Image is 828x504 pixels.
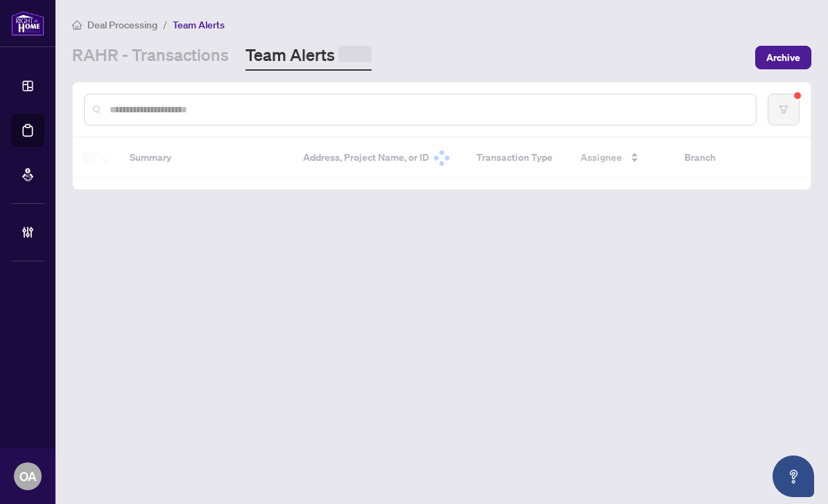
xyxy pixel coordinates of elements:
[768,94,800,125] button: filter
[173,19,225,31] span: Team Alerts
[245,44,372,71] a: Team Alerts
[72,44,229,71] a: RAHR - Transactions
[87,19,157,31] span: Deal Processing
[72,20,82,30] span: home
[766,46,800,69] span: Archive
[19,467,37,486] span: OA
[773,455,814,497] button: Open asap
[163,17,167,33] li: /
[11,10,44,36] img: logo
[755,46,811,69] button: Archive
